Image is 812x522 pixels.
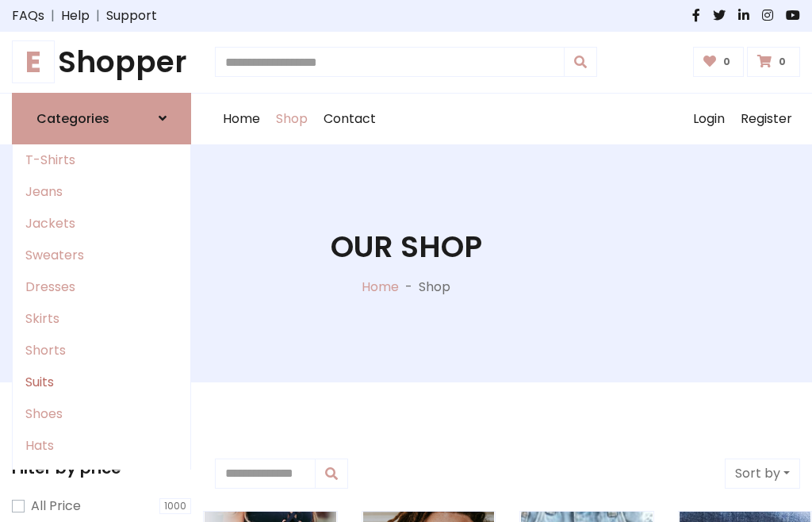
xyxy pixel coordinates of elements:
[44,6,61,25] span: |
[159,498,191,514] span: 1000
[90,6,106,25] span: |
[36,111,109,126] h6: Categories
[13,430,190,462] a: Hats
[331,229,482,265] h1: Our Shop
[31,497,81,516] label: All Price
[12,44,191,80] h1: Shopper
[747,47,800,77] a: 0
[13,271,190,303] a: Dresses
[215,94,268,144] a: Home
[316,94,384,144] a: Contact
[13,240,190,271] a: Sweaters
[13,176,190,208] a: Jeans
[13,144,190,176] a: T-Shirts
[775,55,790,69] span: 0
[12,459,191,478] h5: Filter by price
[106,6,157,25] a: Support
[12,93,191,144] a: Categories
[268,94,316,144] a: Shop
[13,303,190,335] a: Skirts
[685,94,733,144] a: Login
[419,278,450,297] p: Shop
[13,208,190,240] a: Jackets
[13,335,190,367] a: Shorts
[693,47,745,77] a: 0
[719,55,734,69] span: 0
[725,459,800,489] button: Sort by
[362,278,399,296] a: Home
[13,398,190,430] a: Shoes
[12,6,44,25] a: FAQs
[12,40,55,83] span: E
[61,6,90,25] a: Help
[13,367,190,398] a: Suits
[733,94,800,144] a: Register
[12,44,191,80] a: EShopper
[399,278,419,297] p: -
